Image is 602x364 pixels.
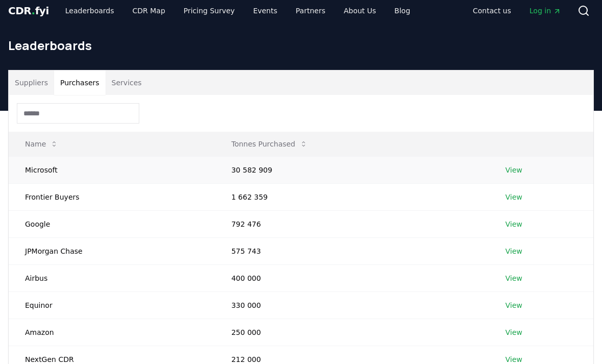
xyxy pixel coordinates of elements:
[215,264,489,292] td: 400 000
[9,183,215,210] td: Frontier Buyers
[8,4,49,18] a: CDR.fyi
[215,319,489,346] td: 250 000
[465,2,519,20] a: Contact us
[215,156,489,183] td: 30 582 909
[215,210,489,237] td: 792 476
[175,2,243,20] a: Pricing Survey
[386,2,418,20] a: Blog
[505,219,522,229] a: View
[215,183,489,210] td: 1 662 359
[505,246,522,256] a: View
[9,210,215,237] td: Google
[8,37,594,54] h1: Leaderboards
[245,2,285,20] a: Events
[9,319,215,346] td: Amazon
[9,237,215,264] td: JPMorgan Chase
[8,5,49,17] span: CDR fyi
[54,70,106,95] button: Purchasers
[215,237,489,264] td: 575 743
[505,192,522,202] a: View
[9,156,215,183] td: Microsoft
[106,70,148,95] button: Services
[223,134,315,154] button: Tonnes Purchased
[32,5,35,17] span: .
[17,134,66,154] button: Name
[57,2,122,20] a: Leaderboards
[505,300,522,310] a: View
[530,6,561,16] span: Log in
[124,2,173,20] a: CDR Map
[57,2,418,20] nav: Main
[521,2,569,20] a: Log in
[215,292,489,319] td: 330 000
[505,165,522,175] a: View
[336,2,384,20] a: About Us
[505,327,522,337] a: View
[9,292,215,319] td: Equinor
[465,2,569,20] nav: Main
[505,273,522,283] a: View
[9,264,215,292] td: Airbus
[9,70,54,95] button: Suppliers
[288,2,334,20] a: Partners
